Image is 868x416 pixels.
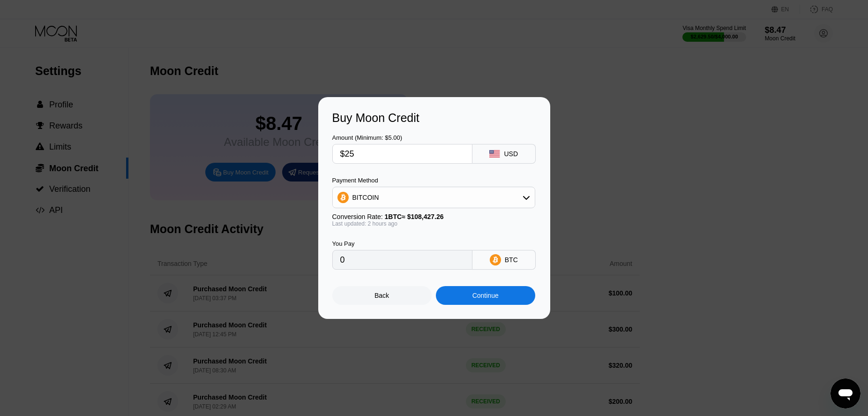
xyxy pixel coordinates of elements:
[472,292,499,299] div: Continue
[332,213,535,220] div: Conversion Rate:
[352,194,379,201] div: BITCOIN
[332,111,536,125] div: Buy Moon Credit
[505,256,518,264] div: BTC
[831,378,861,408] iframe: Button to launch messaging window
[436,286,535,305] div: Continue
[340,144,464,163] input: $0.00
[332,240,472,247] div: You Pay
[374,292,389,299] div: Back
[332,286,432,305] div: Back
[333,188,535,207] div: BITCOIN
[332,177,535,184] div: Payment Method
[332,134,472,141] div: Amount (Minimum: $5.00)
[332,220,535,227] div: Last updated: 2 hours ago
[385,213,444,220] span: 1 BTC ≈ $108,427.26
[504,150,518,158] div: USD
